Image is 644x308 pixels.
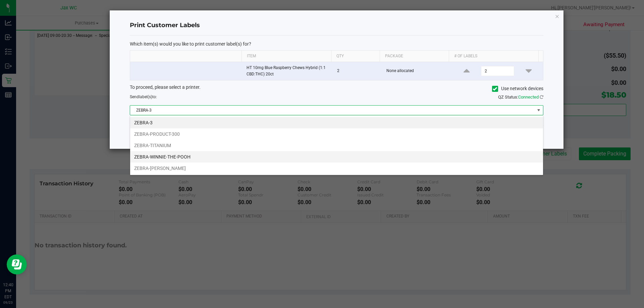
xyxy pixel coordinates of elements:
th: Qty [331,51,380,62]
h4: Print Customer Labels [130,21,543,30]
li: ZEBRA-3 [130,117,543,128]
label: Use network devices [492,85,543,92]
span: Send to: [130,95,157,99]
span: QZ Status: [498,95,543,100]
td: 2 [333,62,382,80]
th: # of labels [449,51,538,62]
td: None allocated [382,62,452,80]
span: ZEBRA-3 [130,106,535,115]
th: Package [380,51,449,62]
p: Which item(s) would you like to print customer label(s) for? [130,41,543,47]
th: Item [241,51,331,62]
td: HT 10mg Blue Raspberry Chews Hybrid (1:1 CBD:THC) 20ct [243,62,333,80]
div: To proceed, please select a printer. [125,84,548,94]
li: ZEBRA-WINNIE-THE-POOH [130,151,543,163]
span: Connected [518,95,539,100]
iframe: Resource center [7,254,27,274]
li: ZEBRA-PRODUCT-300 [130,128,543,140]
li: ZEBRA-TITANIUM [130,140,543,151]
span: label(s) [139,95,152,99]
li: ZEBRA-[PERSON_NAME] [130,163,543,174]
